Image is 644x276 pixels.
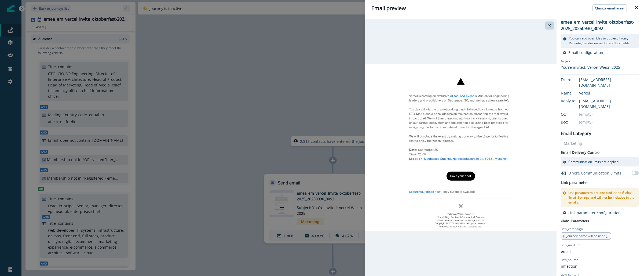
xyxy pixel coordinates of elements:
[561,19,639,32] p: emea_em_vercel_Invite_oktoberfest-2025_20250930_3092
[579,119,639,125] div: (empty)
[561,243,580,248] p: utm_medium
[579,98,639,109] div: [EMAIL_ADDRESS][DOMAIN_NAME]
[568,190,636,205] p: Link parameters are in the Global Email Settings and will in the emails.
[561,59,620,64] p: Subject
[568,50,603,55] p: Email configuration
[561,249,571,254] p: email
[561,64,620,70] div: You’re invited: Vercel Wiesn 2025
[579,111,639,117] div: (empty)
[371,4,638,12] div: Email preview
[561,90,588,96] div: Name:
[579,77,639,88] div: [EMAIL_ADDRESS][DOMAIN_NAME]
[568,210,621,215] p: Link parameter configuration
[569,36,636,46] p: You can add overrides to Subject, From, Reply-to, Sender name, Cc and Bcc fields
[561,98,588,104] div: Reply to:
[568,170,621,176] p: Ignore Communication Limits
[595,6,624,10] p: Change email asset
[563,50,603,55] button: Email configuration
[561,150,601,155] p: Email Delivery Control
[579,90,639,96] div: Vercel
[561,257,578,262] p: utm_source
[599,190,612,195] span: disabled
[561,77,588,82] div: From:
[561,130,591,137] p: Email Category
[602,195,625,200] span: not be included
[563,210,621,215] button: Link parameter configuration
[561,179,588,186] h2: Link parameter
[561,227,583,231] p: utm_campaign
[561,111,588,117] div: Cc:
[561,217,589,223] p: Global Parameters
[632,3,641,12] button: Close
[561,119,588,125] div: Bcc:
[568,159,619,164] p: Communication limits are applied.
[592,4,627,12] button: Change email asset
[365,64,557,231] img: email asset unavailable
[563,234,609,238] span: {{ Journey name will be used }}
[561,263,577,269] p: inflection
